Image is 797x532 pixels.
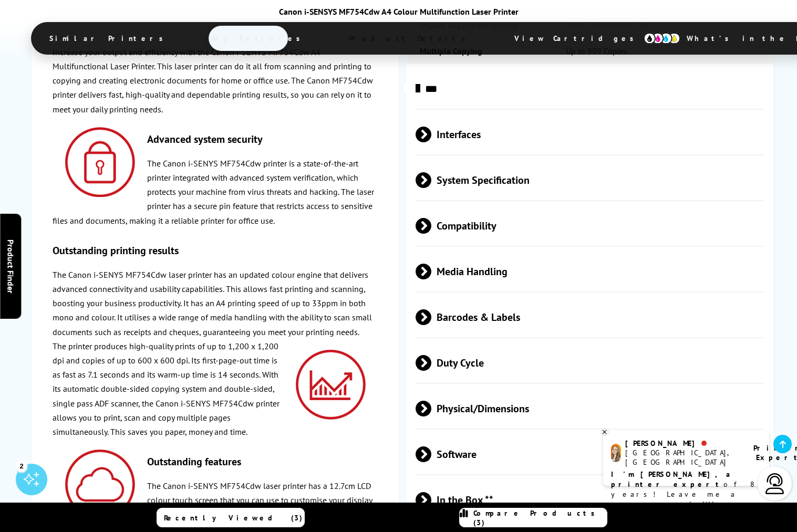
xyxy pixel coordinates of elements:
div: Canon i-SENSYS MF754Cdw A4 Colour Multifunction Laser Printer [31,6,767,17]
span: Duty Cycle [416,343,763,383]
span: Software [416,435,763,474]
span: Barcodes & Labels [416,298,763,337]
div: 2 [16,460,27,472]
h3: Outstanding printing results [53,244,378,257]
p: The printer produces high-quality prints of up to 1,200 x 1,200 dpi and copies of up to 600 x 600... [53,339,378,439]
span: System Specification [416,161,763,200]
span: Compare Products (3) [473,508,607,527]
img: cmyk-icon.svg [644,33,680,44]
span: Product Details [333,26,487,51]
a: Recently Viewed (3) [157,508,305,527]
span: Similar Printers [34,26,184,51]
span: Key Features [196,26,322,51]
b: I'm [PERSON_NAME], a printer expert [611,470,733,489]
img: Canon-Productivity-Icon.jpg [296,350,366,420]
a: Compare Products (3) [459,508,607,527]
p: The Canon i-SENYS MF754Cdw laser printer has an updated colour engine that delivers advanced conn... [53,268,378,339]
span: Physical/Dimensions [416,389,763,429]
p: of 8 years! Leave me a message and I'll respond ASAP [611,470,761,519]
p: Increase your output and efficiency with the Canon i-SENYS MF754Cdw A4 Multifunctional Laser Prin... [53,45,378,117]
h3: Advanced system security [53,132,378,146]
span: Media Handling [416,252,763,291]
img: Canon-Cloud-Icon.jpg [65,450,135,519]
img: user-headset-light.svg [764,473,785,494]
p: The Canon i-SENYS MF754Cdw printer is a state-of-the-art printer integrated with advanced system ... [53,157,378,228]
span: Compatibility [416,206,763,246]
span: Recently Viewed (3) [164,513,303,523]
div: [PERSON_NAME] [625,439,740,448]
span: Product Finder [5,239,16,293]
h3: Outstanding features [53,455,378,468]
img: amy-livechat.png [611,444,621,462]
div: [GEOGRAPHIC_DATA], [GEOGRAPHIC_DATA] [625,448,740,467]
img: Canon-Security-Icon.jpg [65,127,135,197]
span: Interfaces [416,115,763,154]
span: View Cartridges [499,25,659,52]
span: In the Box ** [416,481,763,520]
